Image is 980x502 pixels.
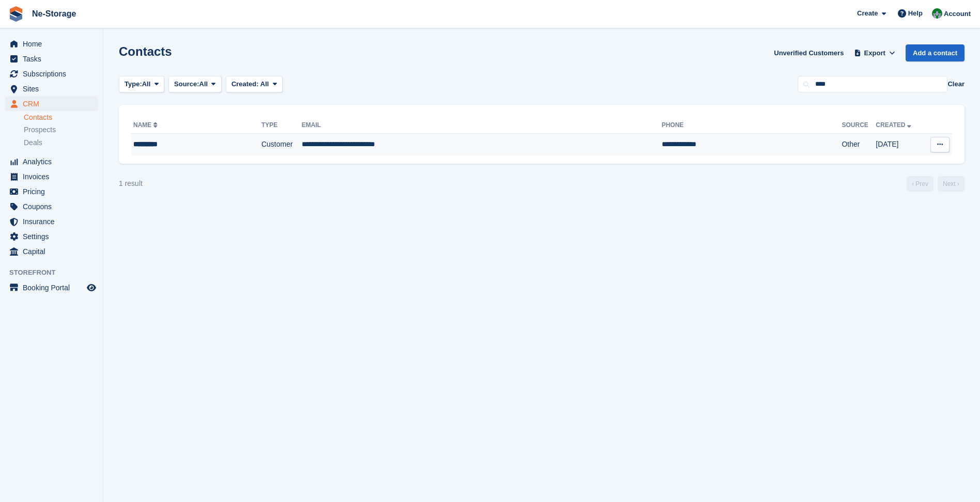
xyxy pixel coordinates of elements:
[5,154,98,169] a: menu
[23,67,85,81] span: Subscriptions
[905,176,967,192] nav: Page
[842,117,876,134] th: Source
[8,6,24,22] img: stora-icon-8386f47178a22dfd0bd8f6a31ec36ba5ce8667c1dd55bd0f319d3a0aa187defe.svg
[938,176,965,192] a: Next
[864,48,885,58] span: Export
[231,80,259,88] span: Created:
[23,52,85,66] span: Tasks
[24,113,98,122] a: Contacts
[5,169,98,184] a: menu
[142,79,151,89] span: All
[199,79,208,89] span: All
[174,79,199,89] span: Source:
[770,44,848,61] a: Unverified Customers
[24,125,56,135] span: Prospects
[662,117,842,134] th: Phone
[5,82,98,96] a: menu
[842,134,876,155] td: Other
[908,8,923,19] span: Help
[24,138,42,148] span: Deals
[5,184,98,199] a: menu
[5,199,98,214] a: menu
[23,229,85,244] span: Settings
[5,97,98,111] a: menu
[947,79,965,89] button: Clear
[5,229,98,244] a: menu
[23,169,85,184] span: Invoices
[23,37,85,51] span: Home
[133,121,160,129] a: Name
[857,8,878,19] span: Create
[261,134,302,155] td: Customer
[23,280,85,295] span: Booking Portal
[5,37,98,51] a: menu
[876,134,924,155] td: [DATE]
[24,137,98,148] a: Deals
[28,5,80,22] a: Ne-Storage
[932,8,942,19] img: Charlotte Nesbitt
[23,184,85,199] span: Pricing
[226,76,283,93] button: Created: All
[23,244,85,259] span: Capital
[5,214,98,229] a: menu
[168,76,222,93] button: Source: All
[852,44,897,61] button: Export
[119,178,143,189] div: 1 result
[907,176,934,192] a: Previous
[23,199,85,214] span: Coupons
[944,9,971,19] span: Account
[125,79,142,89] span: Type:
[119,44,172,58] h1: Contacts
[5,67,98,81] a: menu
[261,117,302,134] th: Type
[5,244,98,259] a: menu
[23,214,85,229] span: Insurance
[5,52,98,66] a: menu
[302,117,662,134] th: Email
[24,124,98,135] a: Prospects
[906,44,965,61] a: Add a contact
[23,154,85,169] span: Analytics
[23,82,85,96] span: Sites
[5,280,98,295] a: menu
[85,281,98,294] a: Preview store
[23,97,85,111] span: CRM
[9,268,103,278] span: Storefront
[876,121,913,129] a: Created
[260,80,269,88] span: All
[119,76,164,93] button: Type: All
